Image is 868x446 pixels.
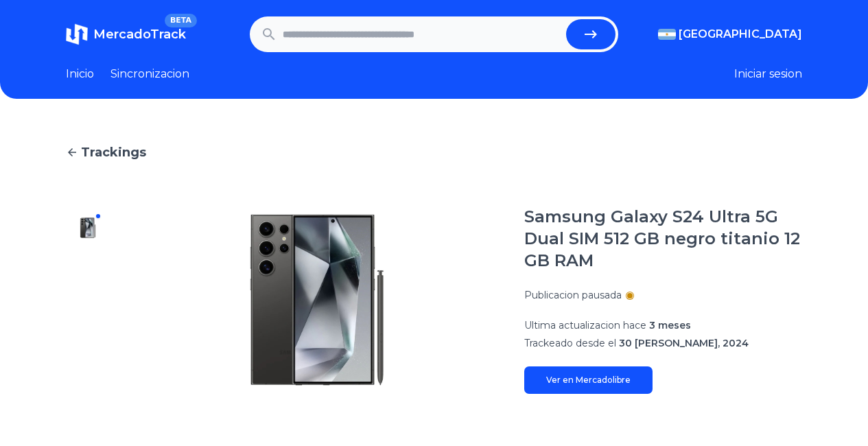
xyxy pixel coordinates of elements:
[165,14,197,27] span: BETA
[66,23,186,45] a: MercadoTrackBETA
[658,26,802,43] button: [GEOGRAPHIC_DATA]
[110,66,189,82] a: Sincronizacion
[734,66,802,82] button: Iniciar sesion
[137,206,497,394] img: Samsung Galaxy S24 Ultra 5G Dual SIM 512 GB negro titanio 12 GB RAM
[524,288,622,302] p: Publicacion pausada
[658,29,676,40] img: Argentina
[649,319,691,331] span: 3 meses
[524,206,802,272] h1: Samsung Galaxy S24 Ultra 5G Dual SIM 512 GB negro titanio 12 GB RAM
[66,23,88,45] img: MercadoTrack
[524,319,646,331] span: Ultima actualizacion hace
[66,143,802,162] a: Trackings
[619,337,749,349] span: 30 [PERSON_NAME], 2024
[524,366,653,394] a: Ver en Mercadolibre
[77,217,99,239] img: Samsung Galaxy S24 Ultra 5G Dual SIM 512 GB negro titanio 12 GB RAM
[66,66,94,82] a: Inicio
[524,337,616,349] span: Trackeado desde el
[93,27,186,42] span: MercadoTrack
[81,143,146,162] span: Trackings
[679,26,802,43] span: [GEOGRAPHIC_DATA]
